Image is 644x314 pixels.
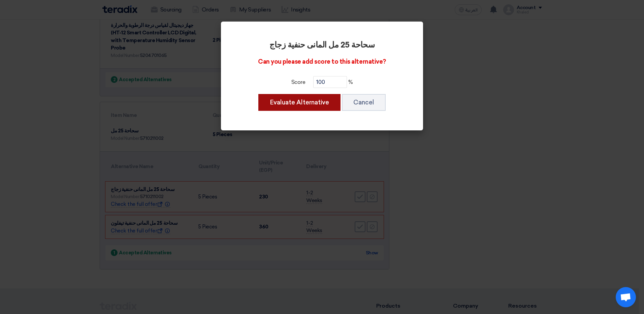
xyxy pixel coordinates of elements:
h2: سحاحة 25 مل المانى حنفية زجاج [240,40,404,50]
button: Cancel [342,94,386,111]
div: % [240,76,404,88]
button: Evaluate Alternative [258,94,341,111]
span: Can you please add score to this alternative? [258,58,386,65]
div: Open chat [616,287,636,307]
input: Please enter the technical evaluation for this alternative item... [313,76,347,88]
label: Score [291,78,305,86]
